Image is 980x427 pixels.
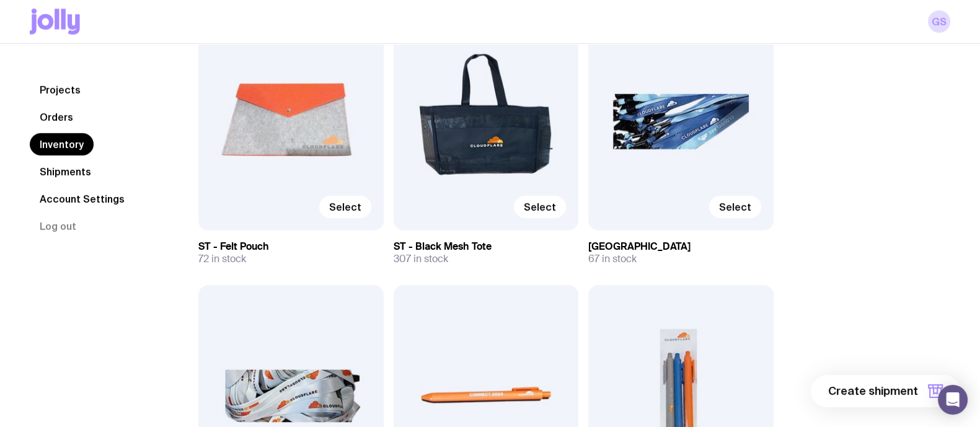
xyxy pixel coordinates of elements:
[588,253,637,265] span: 67 in stock
[198,240,384,253] h3: ST - Felt Pouch
[524,201,556,213] span: Select
[30,161,101,183] a: Shipments
[30,106,83,128] a: Orders
[198,253,246,265] span: 72 in stock
[394,240,579,253] h3: ST - Black Mesh Tote
[588,240,774,253] h3: [GEOGRAPHIC_DATA]
[30,79,90,101] a: Projects
[719,201,751,213] span: Select
[30,133,94,156] a: Inventory
[928,11,950,33] a: GS
[329,201,361,213] span: Select
[30,188,135,210] a: Account Settings
[938,385,968,415] div: Open Intercom Messenger
[30,215,86,237] button: Log out
[394,253,448,265] span: 307 in stock
[811,375,960,407] button: Create shipment
[828,384,918,398] span: Create shipment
